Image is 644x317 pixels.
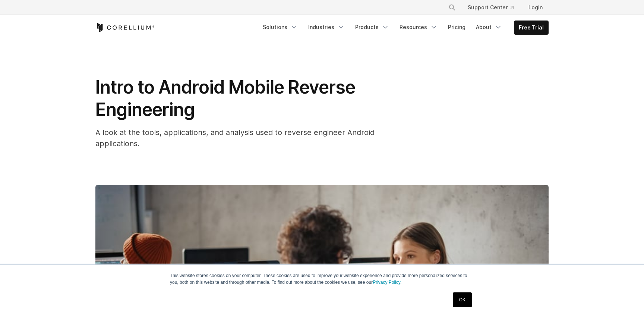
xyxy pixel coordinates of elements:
[95,76,355,120] span: Intro to Android Mobile Reverse Engineering
[523,1,549,14] a: Login
[258,21,549,35] div: Navigation Menu
[443,21,470,34] a: Pricing
[445,1,459,14] button: Search
[351,21,394,34] a: Products
[514,21,548,34] a: Free Trial
[395,21,442,34] a: Resources
[304,21,349,34] a: Industries
[471,21,506,34] a: About
[453,292,472,307] a: OK
[462,1,520,14] a: Support Center
[439,1,549,14] div: Navigation Menu
[258,21,302,34] a: Solutions
[95,23,155,32] a: Corellium Home
[373,280,401,285] a: Privacy Policy.
[170,272,474,286] p: This website stores cookies on your computer. These cookies are used to improve your website expe...
[95,128,375,148] span: A look at the tools, applications, and analysis used to reverse engineer Android applications.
